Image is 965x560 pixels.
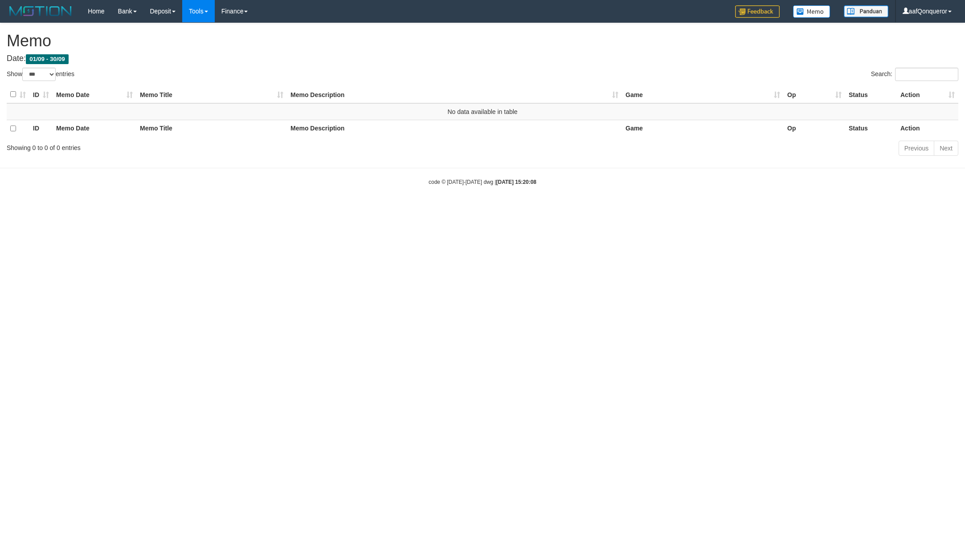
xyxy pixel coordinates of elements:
[622,120,784,137] th: Game
[897,86,958,103] th: Action: activate to sort column ascending
[26,54,69,64] span: 01/09 - 30/09
[136,120,287,137] th: Memo Title
[29,120,53,137] th: ID
[895,68,958,81] input: Search:
[7,103,958,120] td: No data available in table
[136,86,287,103] th: Memo Title: activate to sort column ascending
[7,54,958,63] h4: Date:
[496,179,536,185] strong: [DATE] 15:20:08
[844,5,888,17] img: panduan.png
[7,4,74,18] img: MOTION_logo.png
[429,179,536,185] small: code © [DATE]-[DATE] dwg |
[22,68,56,81] select: Showentries
[897,120,958,137] th: Action
[784,86,845,103] th: Op: activate to sort column ascending
[7,68,74,81] label: Show entries
[7,86,29,103] th: : activate to sort column ascending
[7,32,958,50] h1: Memo
[871,68,958,81] label: Search:
[784,120,845,137] th: Op
[793,5,830,18] img: Button%20Memo.svg
[899,141,934,156] a: Previous
[845,86,897,103] th: Status
[29,86,53,103] th: ID: activate to sort column ascending
[622,86,784,103] th: Game: activate to sort column ascending
[7,140,396,152] div: Showing 0 to 0 of 0 entries
[845,120,897,137] th: Status
[735,5,780,18] img: Feedback.jpg
[53,86,136,103] th: Memo Date: activate to sort column ascending
[287,120,622,137] th: Memo Description
[287,86,622,103] th: Memo Description: activate to sort column ascending
[934,141,958,156] a: Next
[53,120,136,137] th: Memo Date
